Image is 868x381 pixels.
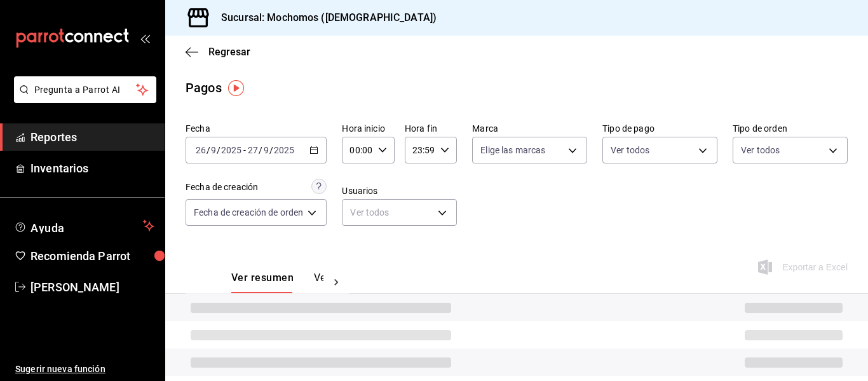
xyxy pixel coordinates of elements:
[208,46,250,58] span: Regresar
[207,145,210,155] span: /
[31,128,154,146] span: Reportes
[34,83,137,97] span: Pregunta a Parrot AI
[741,144,780,156] span: Ver todos
[231,272,323,293] div: navigation tabs
[263,145,269,155] input: --
[211,10,437,25] h3: Sucursal: Mochomos ([DEMOGRAPHIC_DATA])
[480,144,545,156] span: Elige las marcas
[342,186,457,195] label: Usuarios
[14,76,156,103] button: Pregunta a Parrot AI
[220,145,242,155] input: ----
[186,78,222,97] div: Pagos
[273,145,295,155] input: ----
[602,124,717,133] label: Tipo de pago
[247,145,259,155] input: --
[186,46,250,58] button: Regresar
[15,363,154,376] span: Sugerir nueva función
[186,181,258,194] div: Fecha de creación
[342,199,457,226] div: Ver todos
[217,145,220,155] span: /
[733,124,848,133] label: Tipo de orden
[186,124,327,133] label: Fecha
[472,124,587,133] label: Marca
[259,145,262,155] span: /
[611,144,649,156] span: Ver todos
[195,145,207,155] input: --
[210,145,217,155] input: --
[243,145,246,155] span: -
[31,160,154,177] span: Inventarios
[31,279,154,296] span: [PERSON_NAME]
[405,124,457,133] label: Hora fin
[31,218,138,233] span: Ayuda
[314,272,362,293] button: Ver pagos
[269,145,273,155] span: /
[342,124,394,133] label: Hora inicio
[9,92,156,106] a: Pregunta a Parrot AI
[31,247,154,265] span: Recomienda Parrot
[140,33,150,43] button: open_drawer_menu
[228,80,244,96] img: Tooltip marker
[194,206,303,219] span: Fecha de creación de orden
[231,272,294,293] button: Ver resumen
